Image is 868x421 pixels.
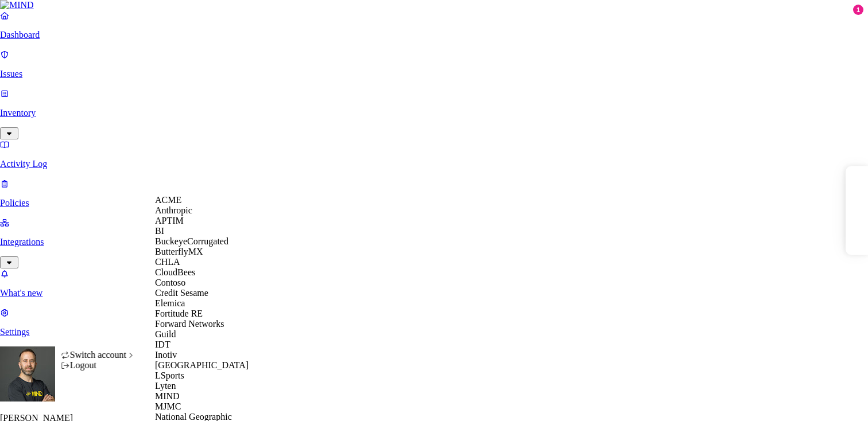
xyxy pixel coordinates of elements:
span: [GEOGRAPHIC_DATA] [155,360,249,370]
span: Inotiv [155,350,177,360]
span: Contoso [155,278,185,287]
span: MJMC [155,401,181,411]
div: Logout [61,360,136,371]
span: Elemica [155,298,185,308]
span: Lyten [155,381,176,391]
span: CHLA [155,257,180,267]
span: Credit Sesame [155,288,208,298]
span: LSports [155,371,184,380]
span: IDT [155,340,170,349]
span: Switch account [70,350,126,360]
span: Forward Networks [155,319,224,329]
span: CloudBees [155,267,195,277]
span: MIND [155,391,180,401]
span: BI [155,226,164,236]
span: ACME [155,195,181,205]
span: BuckeyeCorrugated [155,236,228,246]
span: Anthropic [155,205,192,215]
span: Guild [155,329,176,339]
span: ButterflyMX [155,247,203,256]
span: APTIM [155,216,184,225]
span: Fortitude RE [155,309,203,318]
